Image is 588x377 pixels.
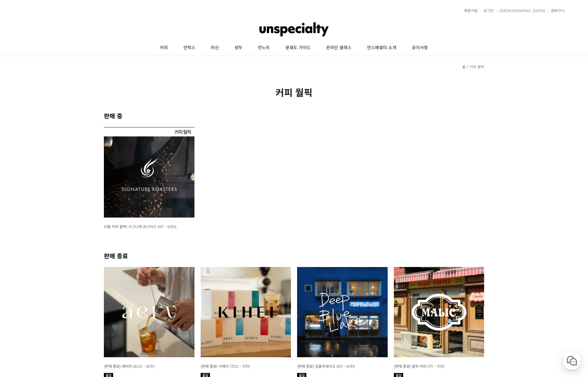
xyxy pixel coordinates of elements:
[404,40,436,56] a: 공지사항
[359,40,404,56] a: 언스페셜티 소개
[152,40,176,56] a: 커피
[278,40,318,56] a: 분쇄도 가이드
[318,40,359,56] a: 온라인 클래스
[461,9,478,13] a: 회원가입
[176,40,203,56] a: 언럭스
[394,364,445,369] a: [판매 종료] 말릭 커피 (7/1 ~ 7/31)
[201,364,250,369] span: [판매 종료] 키헤이 (7/22 ~ 7/31)
[201,267,291,358] img: 7월 커피 스몰 월픽 키헤이
[104,111,484,120] h2: 판매 중
[104,364,155,369] span: [판매 종료] 에어리 (8/22 ~ 8/31)
[462,65,466,69] a: 홈
[259,20,329,39] img: 언스페셜티 몰
[104,364,155,369] a: [판매 종료] 에어리 (8/22 ~ 8/31)
[104,85,484,99] h2: 커피 월픽
[297,364,355,369] span: [판매 종료] 딥블루레이크 (8/1 ~ 8/31)
[297,364,355,369] a: [판매 종료] 딥블루레이크 (8/1 ~ 8/31)
[297,267,388,358] img: 8월 커피 월픽 딥블루레이크
[227,40,250,56] a: 생두
[394,364,445,369] span: [판매 종료] 말릭 커피 (7/1 ~ 7/31)
[104,127,194,218] img: [9월 커피 월픽] 시그니쳐 로스터스 (9/1 ~ 9/30)
[104,251,484,260] h2: 판매 종료
[496,9,545,13] a: [DEMOGRAPHIC_DATA]
[104,267,194,358] img: 8월 커피 스몰 월픽 에어리
[470,65,484,69] a: 커피 월픽
[104,224,177,229] a: [9월 커피 월픽] 시그니쳐 로스터스 (9/1 ~ 9/30)
[548,9,565,13] a: 장바구니
[104,224,177,229] span: [9월 커피 월픽] 시그니쳐 로스터스 (9/1 ~ 9/30)
[201,364,250,369] a: [판매 종료] 키헤이 (7/22 ~ 7/31)
[394,267,484,358] img: 7월 커피 월픽 말릭커피
[250,40,278,56] a: 언노트
[203,40,227,56] a: 머신
[480,9,494,13] a: 로그인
